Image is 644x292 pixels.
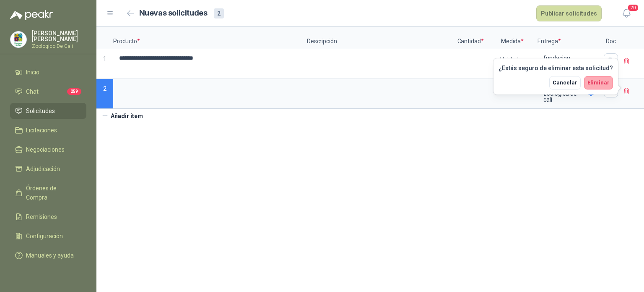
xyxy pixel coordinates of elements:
div: Unidades [488,80,537,99]
a: Chat259 [10,84,86,100]
button: Publicar solicitudes [536,5,602,21]
a: Manuales y ayuda [10,247,86,263]
h2: Nuevas solicitudes [139,7,208,19]
a: Inicio [10,64,86,80]
span: 20 [627,4,639,12]
span: 259 [67,88,81,95]
span: Chat [26,87,39,96]
a: Remisiones [10,209,86,225]
p: Medida [487,27,538,49]
button: Cancelar [549,76,581,89]
span: Negociaciones [26,145,65,154]
span: Eliminar [587,79,610,86]
p: fundacion zoologica de cali [543,55,585,73]
img: Logo peakr [10,10,53,20]
button: Añadir ítem [96,109,148,123]
span: Adjudicación [26,164,60,174]
div: 2 [214,8,224,18]
a: Adjudicación [10,161,86,177]
a: Órdenes de Compra [10,180,86,205]
span: Órdenes de Compra [26,184,78,202]
a: Licitaciones [10,122,86,138]
p: Producto [113,27,307,49]
p: Zoologico De Cali [32,44,86,49]
a: Negociaciones [10,142,86,158]
div: ¿Estás seguro de eliminar esta solicitud? [499,63,613,73]
span: Remisiones [26,212,57,221]
span: Licitaciones [26,126,57,135]
a: Configuración [10,228,86,244]
span: Inicio [26,68,39,77]
img: Company Logo [10,32,26,47]
p: Descripción [307,27,454,49]
span: Manuales y ayuda [26,251,74,260]
p: Cantidad [454,27,487,49]
p: Entrega [538,27,600,49]
p: Doc [600,27,621,49]
p: 2 [96,79,113,109]
span: Configuración [26,231,63,241]
button: 20 [619,6,634,21]
a: Solicitudes [10,103,86,119]
p: 1 [96,49,113,79]
span: Cancelar [553,79,577,86]
span: Solicitudes [26,106,55,116]
button: Eliminar [584,76,613,89]
p: [PERSON_NAME] [PERSON_NAME] [32,30,86,42]
div: Unidades [488,50,537,69]
p: fundacion zoologica de cali [543,85,585,103]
